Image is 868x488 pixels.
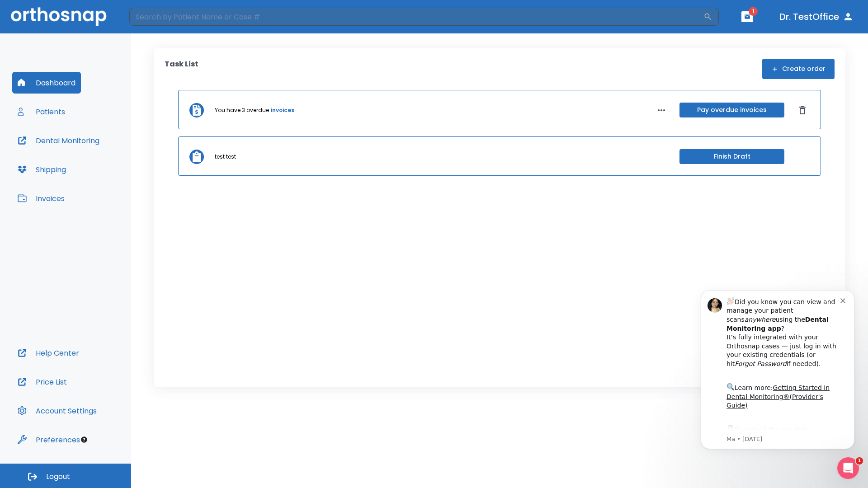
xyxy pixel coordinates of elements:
[687,277,868,464] iframe: Intercom notifications message
[11,7,107,26] img: Orthosnap
[749,7,758,16] span: 1
[762,59,835,79] button: Create order
[679,149,784,164] button: Finish Draft
[80,436,88,444] div: Tooltip anchor
[12,72,81,94] button: Dashboard
[795,103,810,117] button: Dismiss
[837,457,859,479] iframe: Intercom live chat
[12,400,102,422] button: Account Settings
[679,103,784,117] button: Pay overdue invoices
[39,150,120,166] a: App Store
[215,153,236,161] p: test test
[129,8,703,26] input: Search by Patient Name or Case #
[165,59,198,79] p: Task List
[12,101,71,122] button: Patients
[153,19,160,27] button: Dismiss notification
[12,429,85,450] button: Preferences
[12,188,70,209] button: Invoices
[12,130,105,151] button: Dental Monitoring
[215,106,269,114] p: You have 3 overdue
[12,159,71,180] button: Shipping
[776,9,857,25] button: Dr. TestOffice
[271,106,294,114] a: invoices
[856,457,863,465] span: 1
[12,371,72,393] button: Price List
[39,147,153,193] div: Download the app: | ​ Let us know if you need help getting started!
[46,472,70,482] span: Logout
[12,342,85,364] button: Help Center
[39,159,153,167] p: Message from Ma, sent 3w ago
